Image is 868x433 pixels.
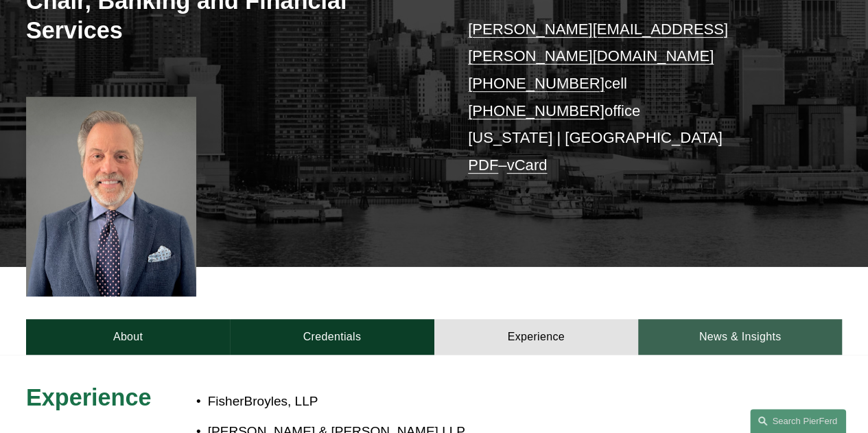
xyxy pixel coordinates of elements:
a: [PHONE_NUMBER] [468,102,605,119]
a: [PHONE_NUMBER] [468,75,605,92]
a: [PERSON_NAME][EMAIL_ADDRESS][PERSON_NAME][DOMAIN_NAME] [468,21,728,65]
a: Search this site [750,409,846,433]
span: Experience [26,384,152,410]
p: FisherBroyles, LLP [208,390,740,413]
a: Experience [434,319,638,354]
p: cell office [US_STATE] | [GEOGRAPHIC_DATA] – [468,16,808,179]
a: vCard [506,156,547,174]
a: News & Insights [638,319,842,354]
a: PDF [468,156,498,174]
a: Credentials [230,319,434,354]
a: About [26,319,230,354]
